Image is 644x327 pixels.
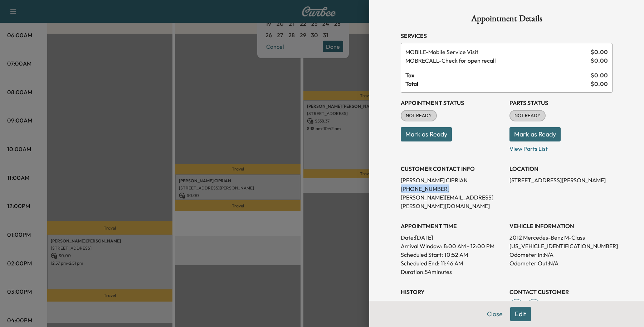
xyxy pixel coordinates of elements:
[401,98,504,107] h3: Appointment Status
[401,164,504,173] h3: CUSTOMER CONTACT INFO
[444,250,468,259] p: 10:52 AM
[509,259,613,268] p: Odometer Out: N/A
[401,14,613,26] h1: Appointment Details
[482,307,507,321] button: Close
[401,32,613,40] h3: Services
[401,184,504,193] p: [PHONE_NUMBER]
[401,193,504,210] p: [PERSON_NAME][EMAIL_ADDRESS][PERSON_NAME][DOMAIN_NAME]
[509,164,613,173] h3: LOCATION
[509,242,613,250] p: [US_VEHICLE_IDENTIFICATION_NUMBER]
[401,112,436,119] span: NOT READY
[405,71,591,80] span: Tax
[591,71,608,80] span: $ 0.00
[509,233,613,242] p: 2012 Mercedes-Benz M-Class
[401,127,452,141] button: Mark as Ready
[444,242,494,250] span: 8:00 AM - 12:00 PM
[509,288,613,296] h3: CONTACT CUSTOMER
[509,141,613,153] p: View Parts List
[509,98,613,107] h3: Parts Status
[401,259,439,268] p: Scheduled End:
[401,288,504,296] h3: History
[591,80,608,88] span: $ 0.00
[401,299,504,308] p: Created By : [PERSON_NAME]
[401,222,504,230] h3: APPOINTMENT TIME
[509,176,613,184] p: [STREET_ADDRESS][PERSON_NAME]
[401,250,443,259] p: Scheduled Start:
[509,250,613,259] p: Odometer In: N/A
[401,268,504,276] p: Duration: 54 minutes
[509,222,613,230] h3: VEHICLE INFORMATION
[401,233,504,242] p: Date: [DATE]
[401,176,504,184] p: [PERSON_NAME] CIPRIAN
[510,307,531,321] button: Edit
[591,56,608,65] span: $ 0.00
[441,259,463,268] p: 11:46 AM
[405,80,591,88] span: Total
[591,48,608,56] span: $ 0.00
[509,127,561,141] button: Mark as Ready
[510,112,545,119] span: NOT READY
[405,48,588,56] span: Mobile Service Visit
[401,242,504,250] p: Arrival Window:
[405,56,588,65] span: Check for open recall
